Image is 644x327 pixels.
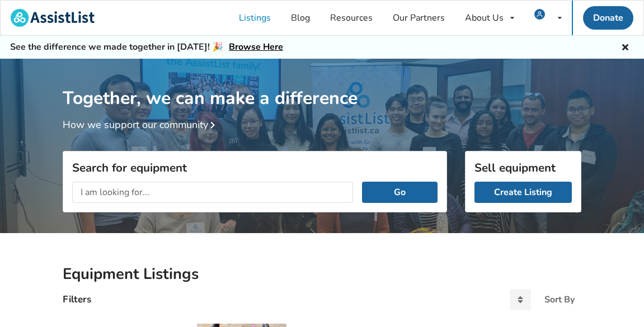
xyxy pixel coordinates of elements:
[63,293,91,306] h4: Filters
[383,1,455,35] a: Our Partners
[72,160,438,175] h3: Search for equipment
[465,13,504,22] div: About Us
[11,9,95,27] img: assistlist-logo
[474,160,572,175] h3: Sell equipment
[229,1,281,35] a: Listings
[362,182,438,203] button: Go
[544,295,575,304] div: Sort By
[72,182,353,203] input: I am looking for...
[10,41,283,53] h5: See the difference we made together in [DATE]! 🎉
[63,118,219,131] a: How we support our community
[583,6,633,30] a: Donate
[534,9,545,20] img: user icon
[281,1,320,35] a: Blog
[474,182,572,203] a: Create Listing
[229,41,283,53] a: Browse Here
[320,1,383,35] a: Resources
[63,264,581,284] h2: Equipment Listings
[63,59,581,110] h1: Together, we can make a difference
